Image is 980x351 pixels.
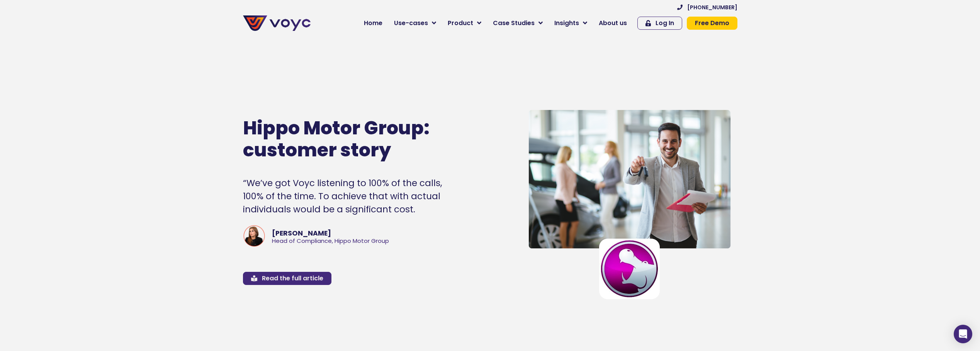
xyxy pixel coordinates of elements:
[656,20,674,26] span: Log In
[637,17,682,30] a: Log In
[695,20,729,26] span: Free Demo
[442,15,487,31] a: Product
[262,275,323,281] span: Read the full article
[358,15,388,31] a: Home
[549,15,593,31] a: Insights
[487,15,549,31] a: Case Studies
[593,15,633,31] a: About us
[677,5,737,10] a: [PHONE_NUMBER]
[493,19,535,28] span: Case Studies
[243,176,464,216] div: “We’ve got Voyc listening to 100% of the calls, 100% of the time. To achieve that with actual ind...
[272,228,389,238] div: [PERSON_NAME]
[364,19,382,28] span: Home
[687,17,737,30] a: Free Demo
[243,15,311,31] img: voyc-full-logo
[687,5,737,10] span: [PHONE_NUMBER]
[388,15,442,31] a: Use-cases
[599,19,627,28] span: About us
[954,325,972,343] div: Open Intercom Messenger
[243,272,331,285] a: Read the full article
[448,19,473,28] span: Product
[554,19,579,28] span: Insights
[243,117,451,161] h1: Hippo Motor Group: customer story
[394,19,428,28] span: Use-cases
[272,238,389,244] div: Head of Compliance, Hippo Motor Group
